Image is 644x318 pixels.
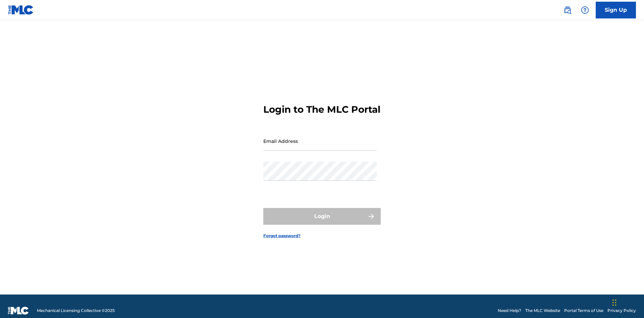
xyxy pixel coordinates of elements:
a: Privacy Policy [607,308,636,314]
a: Need Help? [498,308,521,314]
a: Sign Up [596,2,636,18]
img: search [563,6,572,14]
h3: Login to The MLC Portal [263,104,380,115]
div: Help [578,3,592,17]
img: MLC Logo [8,5,34,15]
span: Mechanical Licensing Collective © 2025 [37,308,115,314]
a: Forgot password? [263,233,301,239]
div: Drag [612,293,616,313]
a: The MLC Website [525,308,560,314]
a: Public Search [561,3,574,17]
img: help [581,6,589,14]
img: logo [8,307,29,315]
a: Portal Terms of Use [564,308,603,314]
iframe: Chat Widget [610,286,644,318]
